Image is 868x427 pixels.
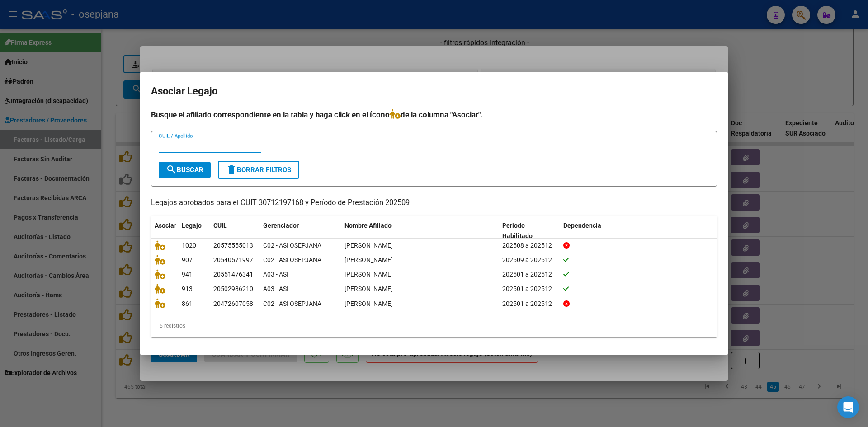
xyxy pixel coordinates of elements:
[837,396,859,418] div: Open Intercom Messenger
[563,222,601,229] span: Dependencia
[560,216,717,246] datatable-header-cell: Dependencia
[263,222,299,229] span: Gerenciador
[218,161,299,179] button: Borrar Filtros
[226,164,237,175] mat-icon: delete
[213,240,253,251] div: 20575555013
[155,222,176,229] span: Asociar
[213,299,253,309] div: 20472607058
[210,216,259,246] datatable-header-cell: CUIL
[213,222,227,229] span: CUIL
[151,216,178,246] datatable-header-cell: Asociar
[182,271,193,278] span: 941
[344,242,393,249] span: MARQUEZ LUCAS DAMIAN
[151,109,717,121] h4: Busque el afiliado correspondiente en la tabla y haga click en el ícono de la columna "Asociar".
[213,255,253,265] div: 20540571997
[502,299,556,309] div: 202501 a 202512
[502,255,556,265] div: 202509 a 202512
[213,269,253,280] div: 20551476341
[213,284,253,294] div: 20502986210
[151,197,717,209] p: Legajos aprobados para el CUIT 30712197168 y Período de Prestación 202509
[344,256,393,263] span: MARQUEZ LIZANDRO ABEL
[502,284,556,294] div: 202501 a 202512
[166,164,177,175] mat-icon: search
[151,83,717,100] h2: Asociar Legajo
[502,269,556,280] div: 202501 a 202512
[263,300,321,307] span: C02 - ASI OSEPJANA
[182,256,193,263] span: 907
[341,216,499,246] datatable-header-cell: Nombre Afiliado
[502,240,556,251] div: 202508 a 202512
[182,242,196,249] span: 1020
[182,222,202,229] span: Legajo
[182,285,193,292] span: 913
[263,271,288,278] span: A03 - ASI
[499,216,560,246] datatable-header-cell: Periodo Habilitado
[344,300,393,307] span: ANICETO JAVIER IGNACIO
[263,242,321,249] span: C02 - ASI OSEPJANA
[344,271,393,278] span: VERA SANTIAGO VALENTIN
[151,314,717,337] div: 5 registros
[263,256,321,263] span: C02 - ASI OSEPJANA
[159,162,211,178] button: Buscar
[259,216,341,246] datatable-header-cell: Gerenciador
[344,222,392,229] span: Nombre Afiliado
[263,285,288,292] span: A03 - ASI
[344,285,393,292] span: VERA ISAIAS JONAS
[226,166,291,174] span: Borrar Filtros
[182,300,193,307] span: 861
[178,216,210,246] datatable-header-cell: Legajo
[502,222,533,239] span: Periodo Habilitado
[166,166,203,174] span: Buscar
